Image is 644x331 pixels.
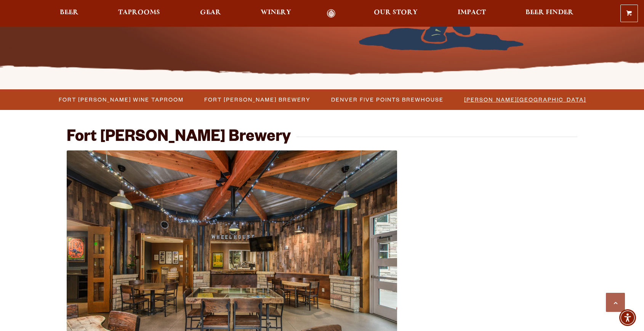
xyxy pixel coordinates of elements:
div: Accessibility Menu [619,309,636,326]
span: Beer [60,10,78,16]
span: Fort [PERSON_NAME] Brewery [204,94,311,105]
h2: Fort [PERSON_NAME] Brewery [67,129,291,147]
span: Winery [261,10,291,16]
a: Fort [PERSON_NAME] Wine Taproom [54,94,187,105]
a: Beer Finder [521,9,578,18]
a: Fort [PERSON_NAME] Brewery [200,94,314,105]
span: Taprooms [118,10,160,16]
a: [PERSON_NAME][GEOGRAPHIC_DATA] [460,94,590,105]
a: Winery [256,9,296,18]
span: Fort [PERSON_NAME] Wine Taproom [59,94,184,105]
a: Impact [453,9,491,18]
a: Gear [195,9,226,18]
a: Taprooms [113,9,165,18]
a: Denver Five Points Brewhouse [327,94,447,105]
span: [PERSON_NAME][GEOGRAPHIC_DATA] [464,94,586,105]
span: Beer Finder [525,10,574,16]
span: Denver Five Points Brewhouse [331,94,444,105]
a: Odell Home [317,9,345,18]
a: Our Story [369,9,423,18]
span: Gear [200,10,221,16]
span: Impact [458,10,486,16]
a: Scroll to top [606,293,625,312]
span: Our Story [374,10,418,16]
a: Beer [55,9,83,18]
